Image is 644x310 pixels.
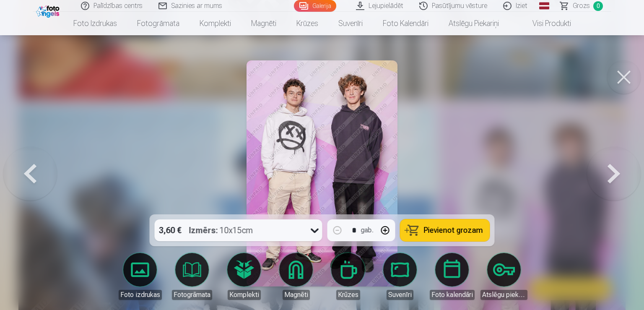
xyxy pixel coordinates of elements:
a: Suvenīri [377,253,423,300]
div: Fotogrāmata [172,290,212,300]
a: Magnēti [273,253,319,300]
div: Atslēgu piekariņi [480,290,527,300]
div: Krūzes [336,290,360,300]
span: Grozs [573,1,590,11]
strong: Izmērs : [189,224,218,236]
div: 3,60 € [155,219,186,241]
a: Komplekti [221,253,267,300]
div: Komplekti [228,290,261,300]
div: Suvenīri [387,290,413,300]
button: Pievienot grozam [400,219,490,241]
a: Krūzes [325,253,371,300]
div: 10x15cm [189,219,253,241]
span: 0 [593,1,603,11]
div: Foto izdrukas [119,290,162,300]
span: Pievienot grozam [424,227,483,234]
a: Fotogrāmata [169,253,216,300]
a: Atslēgu piekariņi [480,253,527,300]
a: Fotogrāmata [127,12,190,35]
a: Foto kalendāri [428,253,475,300]
a: Foto kalendāri [373,12,439,35]
div: Magnēti [283,290,310,300]
a: Foto izdrukas [117,253,164,300]
img: /fa1 [36,3,62,18]
a: Magnēti [241,12,286,35]
div: Foto kalendāri [430,290,475,300]
a: Foto izdrukas [63,12,127,35]
a: Suvenīri [328,12,373,35]
div: gab. [361,225,374,235]
a: Krūzes [286,12,328,35]
a: Visi produkti [509,12,581,35]
a: Atslēgu piekariņi [439,12,509,35]
a: Komplekti [190,12,241,35]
